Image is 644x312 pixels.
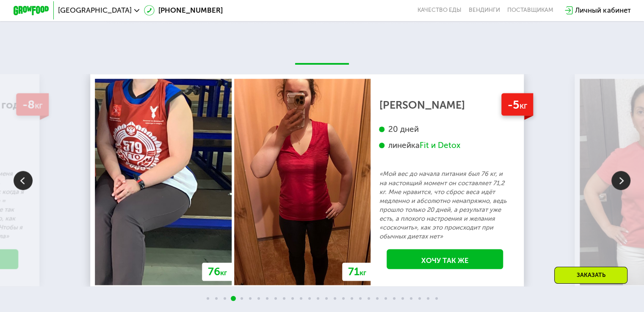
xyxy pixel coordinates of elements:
[58,7,132,14] span: [GEOGRAPHIC_DATA]
[420,140,460,150] div: Fit и Detox
[202,263,232,281] div: 76
[16,93,49,115] div: -8
[575,5,630,16] div: Личный кабинет
[387,249,503,269] a: Хочу так же
[379,140,510,150] div: линейка
[611,171,630,190] img: Slide right
[469,7,500,14] a: Вендинги
[501,93,533,115] div: -5
[220,268,227,276] span: кг
[417,7,462,14] a: Качество еды
[144,5,223,16] a: [PHONE_NUMBER]
[520,100,527,110] span: кг
[554,267,627,284] div: Заказать
[507,7,553,14] div: поставщикам
[359,268,366,276] span: кг
[35,100,42,110] span: кг
[379,169,510,241] p: «Мой вес до начала питания был 76 кг, и на настоящий момент он составляет 71,2 кг. Мне нравится, ...
[342,263,372,281] div: 71
[14,171,33,190] img: Slide left
[379,124,510,134] div: 20 дней
[379,100,510,109] div: [PERSON_NAME]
